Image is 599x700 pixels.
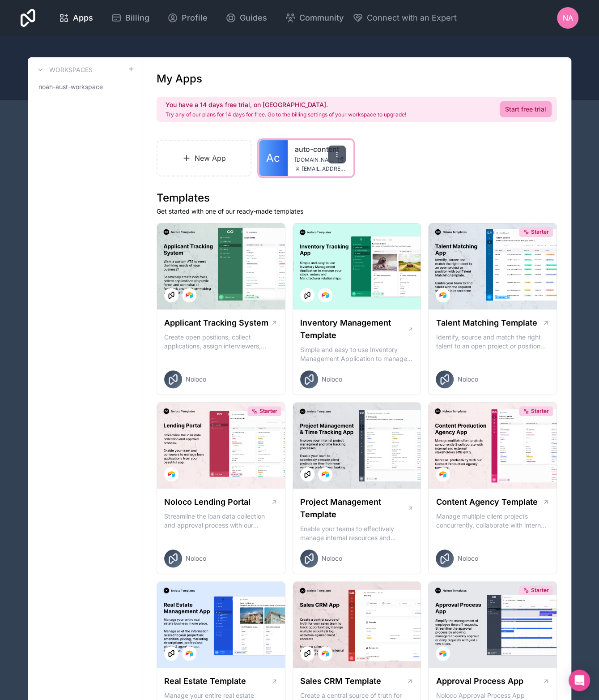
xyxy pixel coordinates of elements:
img: Airtable Logo [322,471,329,478]
h1: Approval Process App [436,675,523,687]
a: Start free trial [500,101,552,117]
span: Noloco [457,554,478,563]
p: Get started with one of our ready-made templates [157,207,557,216]
span: Noloco [186,554,206,563]
span: Starter [531,228,549,236]
span: Billing [125,12,149,24]
span: Profile [182,12,208,24]
h1: My Apps [157,72,202,86]
span: Community [299,12,344,24]
img: Airtable Logo [439,650,446,657]
button: Connect with an Expert [353,12,457,24]
a: New App [157,140,251,176]
span: Starter [531,587,549,594]
a: Community [278,8,351,28]
span: Connect with an Expert [367,12,457,24]
a: Billing [104,8,157,28]
h1: Inventory Management Template [300,317,408,342]
p: Manage multiple client projects concurrently, collaborate with internal and external stakeholders... [436,512,549,530]
p: Try any of our plans for 14 days for free. Go to the billing settings of your workspace to upgrade! [166,111,406,118]
h1: Applicant Tracking System [164,317,268,329]
h1: Project Management Template [300,496,407,521]
a: Guides [218,8,274,28]
img: Airtable Logo [439,471,446,478]
h1: Sales CRM Template [300,675,381,687]
span: Starter [259,408,277,415]
span: [DOMAIN_NAME] [295,156,333,163]
span: NA [563,13,573,23]
span: Noloco [322,375,342,384]
span: [EMAIL_ADDRESS][DOMAIN_NAME] [302,165,346,172]
h1: Content Agency Template [436,496,537,508]
h1: Real Estate Template [164,675,246,687]
span: Starter [531,408,549,415]
h3: Workspaces [49,65,93,74]
span: Guides [240,12,267,24]
span: Noloco [322,554,342,563]
p: Identify, source and match the right talent to an open project or position with our Talent Matchi... [436,333,549,351]
img: Airtable Logo [439,292,446,299]
a: noah-aust-workspace [35,79,135,95]
span: Noloco [186,375,206,384]
span: Ac [266,151,280,165]
div: Open Intercom Messenger [569,670,590,691]
p: Enable your teams to effectively manage internal resources and execute client projects on time. [300,524,414,542]
p: Streamline the loan data collection and approval process with our Lending Portal template. [164,512,278,530]
img: Airtable Logo [168,471,175,478]
p: Create open positions, collect applications, assign interviewers, centralise candidate feedback a... [164,333,278,351]
a: Ac [259,140,288,176]
span: Apps [73,12,93,24]
img: Airtable Logo [186,650,193,657]
p: Simple and easy to use Inventory Management Application to manage your stock, orders and Manufact... [300,345,414,363]
img: Airtable Logo [186,292,193,299]
span: noah-aust-workspace [38,82,103,91]
span: Noloco [457,375,478,384]
a: auto-content [295,144,346,155]
img: Airtable Logo [322,650,329,657]
a: [DOMAIN_NAME] [295,156,346,163]
h1: Templates [157,191,557,205]
img: Airtable Logo [322,292,329,299]
h2: You have a 14 days free trial, on [GEOGRAPHIC_DATA]. [166,100,406,109]
a: Apps [51,8,100,28]
h1: Noloco Lending Portal [164,496,251,508]
a: Workspaces [35,64,93,75]
h1: Talent Matching Template [436,317,537,329]
a: Profile [160,8,215,28]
